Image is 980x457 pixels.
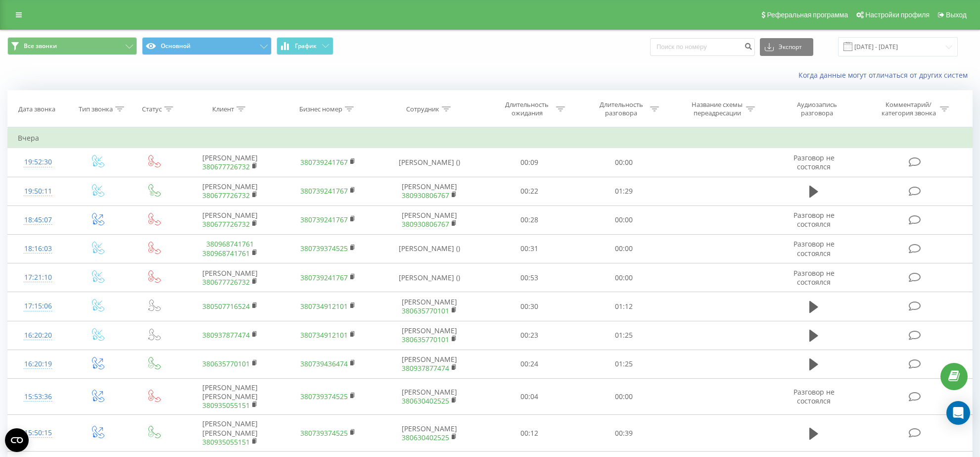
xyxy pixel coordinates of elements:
button: Open CMP widget [5,428,29,452]
td: 01:25 [576,350,670,378]
a: 380739241767 [300,273,348,282]
a: 380739241767 [300,215,348,224]
a: 380739374525 [300,428,348,438]
button: Экспорт [760,38,813,56]
td: 00:00 [576,378,670,415]
td: 00:22 [482,177,576,205]
a: 380630402525 [402,396,449,406]
td: [PERSON_NAME] [377,321,482,350]
div: 18:16:03 [18,239,58,258]
a: 380935055151 [202,401,250,410]
td: 00:31 [482,234,576,263]
span: Реферальная программа [767,11,848,19]
td: [PERSON_NAME] () [377,148,482,177]
td: [PERSON_NAME] [181,148,279,177]
div: Комментарий/категория звонка [880,101,937,117]
div: 15:50:15 [18,423,58,443]
div: Длительность разговора [595,101,648,117]
td: [PERSON_NAME] [377,350,482,378]
div: Клиент [212,105,234,113]
a: 380930806767 [402,219,449,229]
div: 17:15:06 [18,297,58,316]
td: 01:29 [576,177,670,205]
div: 18:45:07 [18,210,58,230]
span: Разговор не состоялся [793,153,835,171]
td: 00:09 [482,148,576,177]
a: 380677726732 [202,219,250,229]
button: Все звонки [7,37,137,55]
td: [PERSON_NAME] () [377,263,482,292]
td: 00:00 [576,234,670,263]
td: 00:04 [482,378,576,415]
td: 00:24 [482,350,576,378]
input: Поиск по номеру [650,38,755,56]
td: 00:28 [482,205,576,234]
a: 380739436474 [300,359,348,368]
a: 380677726732 [202,277,250,287]
a: 380630402525 [402,433,449,442]
td: 00:30 [482,292,576,321]
a: 380739374525 [300,392,348,401]
td: 00:00 [576,148,670,177]
td: [PERSON_NAME] [181,205,279,234]
a: 380635770101 [202,359,250,368]
a: 380937877474 [402,363,449,373]
a: 380739241767 [300,186,348,196]
div: Тип звонка [79,105,113,113]
span: Разговор не состоялся [793,268,835,287]
a: 380937877474 [202,330,250,340]
a: 380677726732 [202,162,250,171]
td: [PERSON_NAME] [PERSON_NAME] [181,378,279,415]
span: График [295,43,317,50]
td: [PERSON_NAME] [377,415,482,452]
a: 380635770101 [402,306,449,315]
td: 01:12 [576,292,670,321]
td: [PERSON_NAME] [181,263,279,292]
a: 380635770101 [402,335,449,344]
td: 00:53 [482,263,576,292]
a: 380734912101 [300,330,348,340]
span: Настройки профиля [865,11,930,19]
a: 380739241767 [300,157,348,167]
td: Вчера [8,128,973,148]
td: 00:39 [576,415,670,452]
span: Разговор не состоялся [793,210,835,229]
a: 380935055151 [202,437,250,447]
div: Аудиозапись разговора [785,101,849,117]
a: 380734912101 [300,302,348,311]
a: Когда данные могут отличаться от других систем [798,70,973,80]
td: 00:12 [482,415,576,452]
div: 16:20:20 [18,326,58,345]
td: [PERSON_NAME] [377,292,482,321]
td: [PERSON_NAME] [377,378,482,415]
div: 19:52:30 [18,152,58,172]
button: Основной [142,37,272,55]
div: Длительность ожидания [501,101,554,117]
span: Все звонки [24,42,57,50]
div: Название схемы переадресации [691,101,744,117]
td: 00:00 [576,263,670,292]
td: [PERSON_NAME] [181,177,279,205]
td: [PERSON_NAME] () [377,234,482,263]
div: 19:50:11 [18,182,58,201]
a: 380739374525 [300,244,348,253]
span: Разговор не состоялся [793,239,835,257]
div: 17:21:10 [18,268,58,287]
a: 380968741761 [202,249,250,258]
td: 01:25 [576,321,670,350]
div: Дата звонка [18,105,55,113]
td: 00:00 [576,205,670,234]
a: 380930806767 [402,191,449,200]
div: Сотрудник [406,105,439,113]
div: Open Intercom Messenger [946,401,970,425]
td: [PERSON_NAME] [377,205,482,234]
span: Выход [946,11,967,19]
td: [PERSON_NAME] [PERSON_NAME] [181,415,279,452]
a: 380507716524 [202,302,250,311]
a: 380677726732 [202,191,250,200]
div: 16:20:19 [18,355,58,374]
button: График [277,37,333,55]
div: 15:53:36 [18,387,58,406]
span: Разговор не состоялся [793,387,835,406]
a: 380968741761 [206,239,254,249]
